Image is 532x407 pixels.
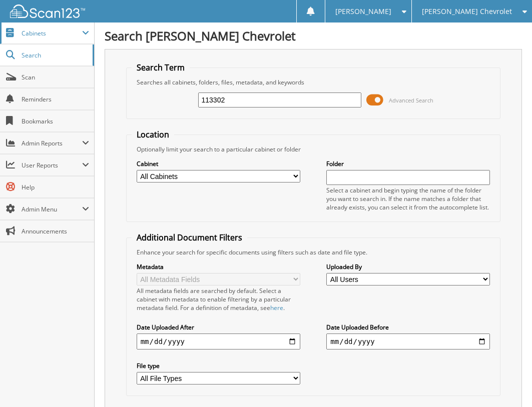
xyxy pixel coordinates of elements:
span: [PERSON_NAME] Chevrolet [422,8,512,14]
label: Date Uploaded Before [326,323,490,331]
label: Folder [326,159,490,168]
label: Metadata [137,262,300,271]
a: here [270,303,283,312]
span: [PERSON_NAME] [335,8,391,14]
span: Cabinets [22,29,82,37]
img: scan123-logo-white.svg [10,4,85,18]
iframe: Chat Widget [482,359,532,407]
span: Search [22,51,88,59]
span: Bookmarks [22,117,89,125]
label: File type [137,361,300,370]
span: Admin Reports [22,139,82,147]
div: All metadata fields are searched by default. Select a cabinet with metadata to enable filtering b... [137,286,300,312]
span: Announcements [22,227,89,235]
h1: Search [PERSON_NAME] Chevrolet [105,27,522,44]
div: Enhance your search for specific documents using filters such as date and file type. [132,248,495,256]
legend: Additional Document Filters [132,232,247,243]
span: Help [22,183,89,191]
div: Searches all cabinets, folders, files, metadata, and keywords [132,78,495,86]
div: Select a cabinet and begin typing the name of the folder you want to search in. If the name match... [326,186,490,211]
label: Date Uploaded After [137,323,300,331]
input: start [137,333,300,349]
legend: Location [132,129,174,140]
label: Cabinet [137,159,300,168]
legend: Search Term [132,62,190,73]
span: Scan [22,73,89,81]
div: Optionally limit your search to a particular cabinet or folder [132,145,495,153]
span: Reminders [22,95,89,103]
span: Advanced Search [389,96,433,104]
span: User Reports [22,161,82,169]
span: Admin Menu [22,205,82,213]
input: end [326,333,490,349]
label: Uploaded By [326,262,490,271]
